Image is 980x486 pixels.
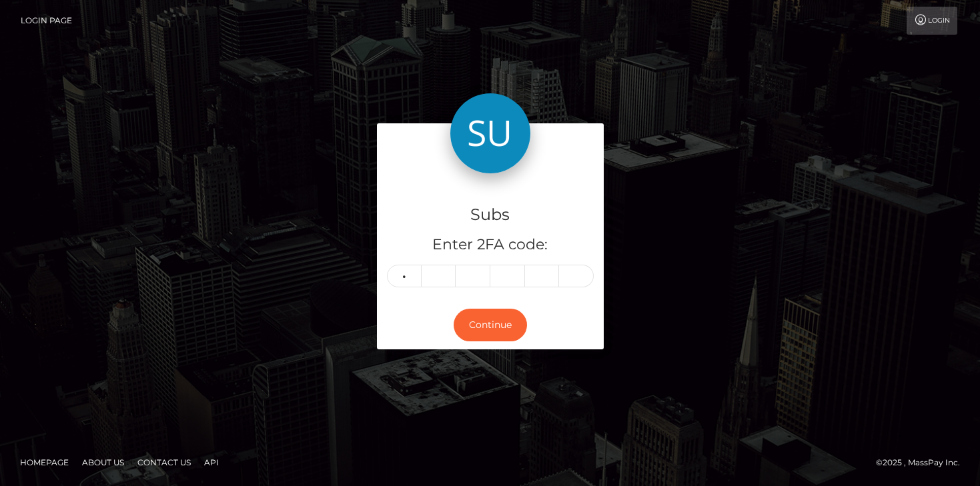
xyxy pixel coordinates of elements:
a: Login [907,7,957,35]
div: © 2025 , MassPay Inc. [876,455,970,470]
h5: Enter 2FA code: [387,235,594,255]
a: Homepage [15,452,74,473]
h4: Subs [387,203,594,227]
a: Login Page [21,7,72,35]
button: Continue [454,309,527,341]
img: Subs [450,93,530,173]
a: API [199,452,224,473]
a: About Us [77,452,129,473]
a: Contact Us [132,452,196,473]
